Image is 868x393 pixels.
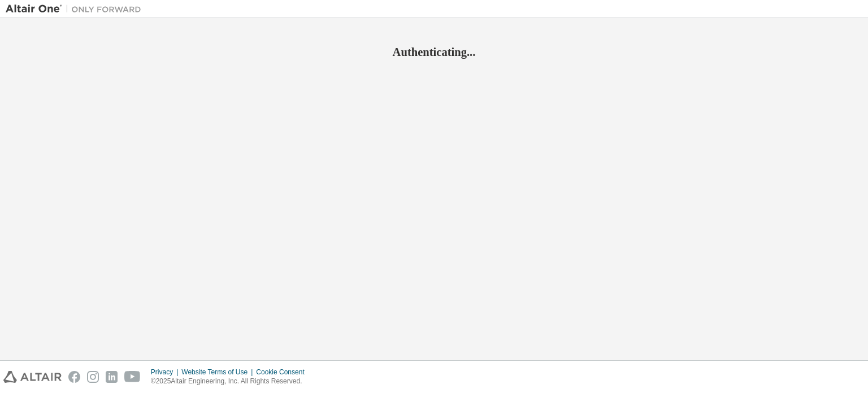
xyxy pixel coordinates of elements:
[6,3,147,15] img: Altair One
[181,368,256,377] div: Website Terms of Use
[106,371,118,383] img: linkedin.svg
[124,371,141,383] img: youtube.svg
[3,371,62,383] img: altair_logo.svg
[68,371,80,383] img: facebook.svg
[6,45,862,59] h2: Authenticating...
[151,368,181,377] div: Privacy
[151,377,311,386] p: © 2025 Altair Engineering, Inc. All Rights Reserved.
[256,368,311,377] div: Cookie Consent
[87,371,99,383] img: instagram.svg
